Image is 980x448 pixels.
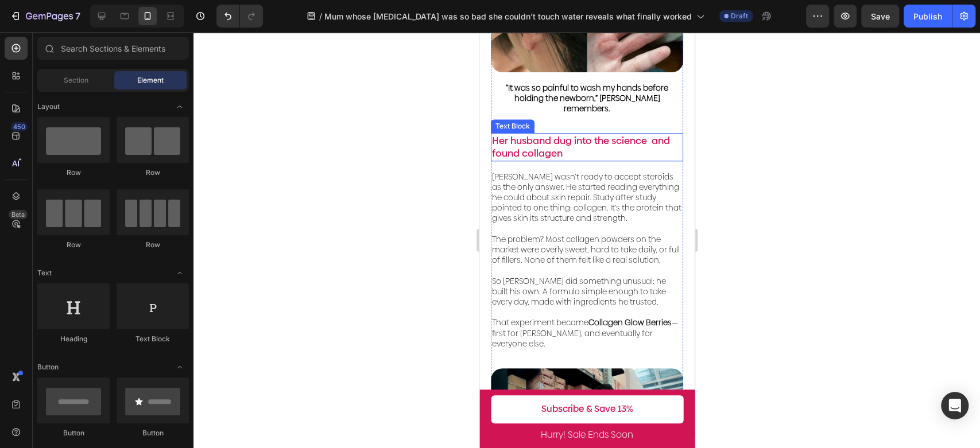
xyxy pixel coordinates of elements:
div: 450 [11,122,28,131]
div: Button [117,428,189,438]
span: Button [37,362,59,372]
span: / [319,10,322,22]
button: 7 [5,5,86,28]
div: Row [117,167,189,178]
div: Publish [913,10,942,22]
div: Text Block [117,334,189,344]
span: Text [37,268,52,278]
iframe: Design area [479,32,695,448]
div: Heading [37,334,110,344]
p: 7 [75,9,80,23]
div: Button [37,428,110,438]
span: Mum whose [MEDICAL_DATA] was so bad she couldn’t touch water reveals what finally worked [324,10,692,22]
div: Undo/Redo [216,5,263,28]
div: Row [37,167,110,178]
span: Toggle open [171,98,189,116]
span: Layout [37,102,60,112]
span: Toggle open [171,264,189,282]
div: Open Intercom Messenger [941,392,969,419]
input: Search Sections & Elements [37,37,189,60]
span: Toggle open [171,358,189,376]
button: Save [861,5,899,28]
button: Publish [904,5,952,28]
div: Row [37,240,110,250]
div: Beta [9,210,28,219]
div: Row [117,240,189,250]
span: Draft [731,11,748,21]
span: Element [137,75,164,85]
span: Section [64,75,88,85]
img: gempages_574635138369979167-72fd22b9-eb2c-402f-a3e6-2147ab2742a7.jpg [11,336,204,427]
span: Save [871,11,890,21]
